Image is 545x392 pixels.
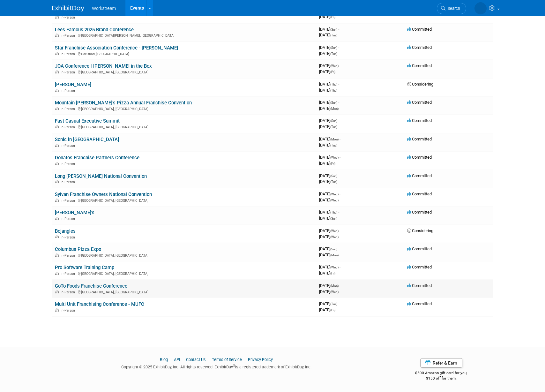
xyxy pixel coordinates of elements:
span: (Tue) [330,52,337,56]
span: Committed [407,27,432,32]
span: (Sun) [330,46,337,49]
img: In-Person Event [55,253,59,257]
span: Committed [407,118,432,123]
span: (Tue) [330,302,337,306]
span: - [340,265,340,269]
span: [DATE] [319,173,339,178]
span: Committed [407,137,432,141]
a: Donatos Franchise Partners Conference [55,155,139,161]
img: In-Person Event [55,180,59,183]
span: Workstream [92,6,116,11]
span: (Thu) [330,89,337,92]
span: (Wed) [330,290,339,294]
span: In-Person [61,125,77,129]
a: [PERSON_NAME] [55,82,91,87]
span: [DATE] [319,307,335,312]
a: Multi Unit Franchising Conference - MUFC [55,301,144,307]
span: Considering [407,228,433,233]
img: In-Person Event [55,52,59,55]
a: Mountain [PERSON_NAME]’s Pizza Annual Franchise Convention [55,100,192,106]
a: [PERSON_NAME]'s [55,210,94,215]
span: (Wed) [330,64,339,68]
span: (Thu) [330,83,337,86]
span: | [181,357,185,362]
span: - [338,82,339,87]
span: (Wed) [330,156,339,159]
div: [GEOGRAPHIC_DATA], [GEOGRAPHIC_DATA] [55,289,314,294]
a: Fast Casual Executive Summit [55,118,120,124]
a: Lees Famous 2025 Brand Conference [55,27,134,33]
a: Refer & Earn [420,358,462,368]
span: [DATE] [319,228,340,233]
span: - [338,45,339,50]
div: $500 Amazon gift card for you, [390,366,493,381]
span: (Sun) [330,174,337,178]
a: Bojangles [55,228,76,234]
span: | [207,357,211,362]
span: Committed [407,173,432,178]
span: [DATE] [319,51,337,56]
img: In-Person Event [55,162,59,165]
a: Long [PERSON_NAME] National Convention [55,173,147,179]
span: (Fri) [330,272,335,275]
span: (Mon) [330,284,339,288]
span: [DATE] [319,161,335,166]
a: Sylvan Franchise Owners National Convention [55,192,152,197]
span: - [338,100,339,105]
div: [GEOGRAPHIC_DATA], [GEOGRAPHIC_DATA] [55,271,314,276]
img: Marcelo Pinto [474,2,487,14]
span: (Sun) [330,217,337,220]
span: Committed [407,63,432,68]
span: [DATE] [319,14,335,19]
span: [DATE] [319,118,339,123]
span: [DATE] [319,265,340,269]
span: Committed [407,210,432,215]
span: (Sun) [330,119,337,123]
span: - [338,27,339,32]
span: Committed [407,155,432,160]
sup: ® [233,364,235,367]
div: Copyright © 2025 ExhibitDay, Inc. All rights reserved. ExhibitDay is a registered trademark of Ex... [52,363,380,370]
img: In-Person Event [55,308,59,312]
span: (Wed) [330,192,339,196]
a: Search [437,3,466,14]
span: In-Person [61,15,77,19]
img: ExhibitDay [52,5,84,12]
a: GoTo Foods Franchise Conference [55,283,127,289]
span: (Thu) [330,211,337,214]
span: Search [445,6,460,11]
span: (Tue) [330,125,337,129]
span: [DATE] [319,69,335,74]
span: [DATE] [319,143,337,147]
span: In-Person [61,308,77,313]
div: $150 off for them. [390,376,493,381]
a: Contact Us [186,357,206,362]
span: (Sun) [330,28,337,31]
span: - [340,228,340,233]
span: - [340,192,340,196]
a: Columbus Pizza Expo [55,246,101,252]
span: Committed [407,301,432,306]
img: In-Person Event [55,34,59,37]
span: In-Person [61,52,77,56]
span: [DATE] [319,192,340,196]
span: - [340,63,340,68]
span: (Wed) [330,199,339,202]
span: - [338,301,339,306]
span: In-Person [61,199,77,203]
a: Pro Software Training Camp [55,265,114,270]
span: [DATE] [319,198,339,202]
div: [GEOGRAPHIC_DATA][PERSON_NAME], [GEOGRAPHIC_DATA] [55,33,314,38]
div: [GEOGRAPHIC_DATA], [GEOGRAPHIC_DATA] [55,106,314,111]
span: Considering [407,82,433,87]
span: (Tue) [330,144,337,147]
span: [DATE] [319,106,339,111]
span: [DATE] [319,82,339,87]
div: [GEOGRAPHIC_DATA], [GEOGRAPHIC_DATA] [55,198,314,203]
span: (Sun) [330,101,337,104]
span: [DATE] [319,271,335,275]
span: (Mon) [330,107,339,110]
a: Star Franchise Association Conference - [PERSON_NAME] [55,45,178,51]
img: In-Person Event [55,89,59,92]
span: In-Person [61,272,77,276]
